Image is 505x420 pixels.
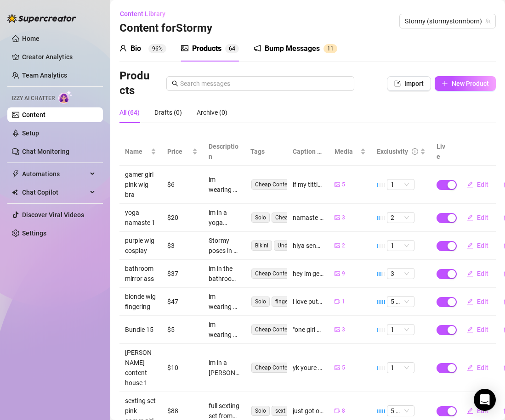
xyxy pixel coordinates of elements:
[162,260,203,288] td: $37
[58,90,73,104] img: AI Chatter
[460,177,496,192] button: Edit
[245,138,287,166] th: Tags
[335,299,340,304] span: video-camera
[119,107,140,118] div: All (64)
[460,238,496,253] button: Edit
[342,269,345,278] span: 9
[225,44,239,53] sup: 64
[119,69,155,98] h3: Products
[460,210,496,225] button: Edit
[391,297,411,307] span: 5 🔥
[460,322,496,337] button: Edit
[329,138,371,166] th: Media
[460,294,496,309] button: Edit
[323,44,337,53] sup: 11
[197,107,227,118] div: Archive (0)
[22,50,96,64] a: Creator Analytics
[232,45,235,52] span: 4
[293,325,324,335] div: "one girl chillin in a hot tub 6 ft apart cause im all alone" 💦
[391,269,411,279] span: 3
[293,363,324,373] div: yk youre a thot when you wear bikinis in the winter just cause you can 😂
[342,325,345,334] span: 3
[477,298,488,305] span: Edit
[131,43,141,54] div: Bio
[387,76,431,91] button: Import
[391,325,411,335] span: 1
[442,80,448,87] span: plus
[229,45,232,52] span: 6
[22,185,87,200] span: Chat Copilot
[293,297,324,307] div: i love putting my fingers deep inside myself i always feel so naughty playing with myself 😜
[405,14,490,28] span: Stormy (stormystormborn)
[22,230,46,237] a: Settings
[342,241,345,250] span: 2
[394,80,401,87] span: import
[22,111,45,118] a: Content
[180,78,349,89] input: Search messages
[460,360,496,375] button: Edit
[22,129,39,137] a: Setup
[467,298,473,305] span: edit
[209,358,240,378] div: im in a [PERSON_NAME] bikini standing outside on my patio in the winter. i have pink and green hair
[209,263,240,284] div: im in the bathroom leaning over the sink fully nude with all angles of my bare ass and face in th...
[119,232,162,260] td: purple wig cosplay
[467,181,473,188] span: edit
[119,138,162,166] th: Name
[154,107,182,118] div: Drafts (0)
[251,241,272,251] span: Bikini
[477,364,488,371] span: Edit
[377,146,408,157] div: Exclusivity
[12,170,19,178] span: thunderbolt
[412,148,418,155] span: info-circle
[467,326,473,333] span: edit
[162,204,203,232] td: $20
[293,213,324,223] div: namaste bb 💕
[162,166,203,204] td: $6
[335,408,340,414] span: video-camera
[477,242,488,249] span: Edit
[120,10,165,17] span: Content Library
[477,270,488,277] span: Edit
[203,138,245,166] th: Description
[167,146,190,157] span: Price
[22,211,84,218] a: Discover Viral Videos
[335,327,340,332] span: picture
[474,389,496,411] div: Open Intercom Messenger
[293,241,324,251] div: hiya senpai whats up
[467,214,473,221] span: edit
[391,406,411,416] span: 5 🔥
[342,407,345,415] span: 8
[293,406,324,416] div: just got off a gaming sesh and was feeling super horny for you. so i decided to record an entire ...
[119,316,162,344] td: Bundle 15
[335,271,340,276] span: picture
[254,45,261,52] span: notification
[172,80,178,87] span: search
[342,364,345,372] span: 5
[335,215,340,220] span: picture
[192,43,221,54] div: Products
[209,207,240,228] div: im in a yoga studio in a yoga pose sitting fully nude. my hair is pink and green and im practing ...
[119,344,162,392] td: [PERSON_NAME] content house 1
[209,319,240,340] div: im wearing a [PERSON_NAME] bikini and have pink and green hair. im in a hot tub outdoors selfies
[209,235,240,256] div: Stormy poses in a tiny pink-and-white striped bikini with matching thigh-high socks, showing off ...
[22,148,69,155] a: Chat Monitoring
[209,174,240,195] div: im wearing a pink wig and blue outfit pulling up my top to show off my pink bra while sitting in ...
[162,316,203,344] td: $5
[251,406,270,416] span: Solo
[335,243,340,248] span: picture
[335,365,340,370] span: picture
[485,18,491,24] span: team
[251,269,296,279] span: Cheap Content
[467,408,473,414] span: edit
[209,291,240,312] div: im wearing a blonde wig totally nude laying on my pink rug and i start playing with myself with m...
[265,43,320,54] div: Bump Messages
[119,45,127,52] span: user
[119,166,162,204] td: gamer girl pink wig bra
[162,344,203,392] td: $10
[272,406,297,416] span: sexting
[391,213,411,223] span: 2
[119,260,162,288] td: bathroom mirror ass
[460,403,496,418] button: Edit
[391,179,411,190] span: 1
[272,297,296,307] span: fingers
